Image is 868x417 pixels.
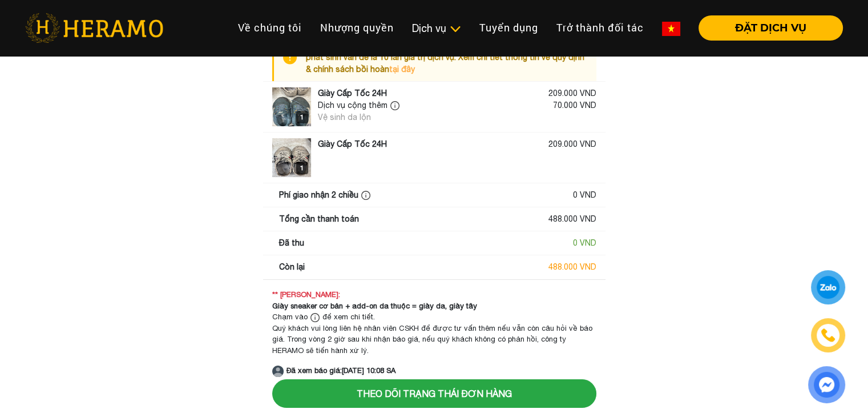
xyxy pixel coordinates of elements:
[296,162,308,174] div: 1
[548,261,596,273] div: 488.000 VND
[470,15,547,40] a: Tuyển dụng
[548,87,596,99] div: 209.000 VND
[279,261,305,273] div: Còn lại
[573,237,596,249] div: 0 VND
[279,237,304,249] div: Đã thu
[229,15,311,40] a: Về chúng tôi
[310,313,320,322] img: info
[389,65,415,74] a: tại đây
[272,302,477,310] strong: Giày sneaker cơ bản + add-on da thuộc = giày da, giày tây
[318,99,402,111] div: Dịch vụ cộng thêm
[279,189,373,201] div: Phí giao nhận 2 chiều
[272,290,340,299] strong: ** [PERSON_NAME]:
[662,22,680,36] img: vn-flag.png
[547,15,653,40] a: Trở thành đối tác
[311,15,403,40] a: Nhượng quyền
[361,191,370,200] img: info
[553,99,596,123] div: 70.000 VND
[318,138,387,150] div: Giày Cấp Tốc 24H
[283,39,306,75] img: info
[822,329,834,342] img: phone-icon
[689,23,843,33] a: ĐẶT DỊCH VỤ
[318,87,387,99] div: Giày Cấp Tốc 24H
[548,213,596,225] div: 488.000 VND
[449,23,461,35] img: subToggleIcon
[296,111,308,123] div: 1
[272,87,311,126] img: logo
[272,138,311,177] img: logo
[306,41,584,74] span: Hiện tại đơn hàng không áp dụng gói an tâm. Giá trị bồi hoàn tối đa nếu phát sinh vấn đề là 10 lầ...
[279,213,359,225] div: Tổng cần thanh toán
[286,366,395,375] strong: Đã xem báo giá: [DATE] 10:08 SA
[390,101,399,110] img: info
[813,320,843,351] a: phone-icon
[25,13,163,43] img: heramo-logo.png
[318,111,402,123] div: Vệ sinh da lộn
[548,138,596,150] div: 209.000 VND
[272,311,596,323] div: Chạm vào để xem chi tiết.
[699,15,843,41] button: ĐẶT DỊCH VỤ
[272,366,284,377] img: account
[272,323,596,356] div: Quý khách vui lòng liên hệ nhân viên CSKH để được tư vấn thêm nếu vẫn còn câu hỏi về báo giá. Tro...
[573,189,596,201] div: 0 VND
[272,379,596,408] button: Theo dõi trạng thái đơn hàng
[412,21,461,36] div: Dịch vụ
